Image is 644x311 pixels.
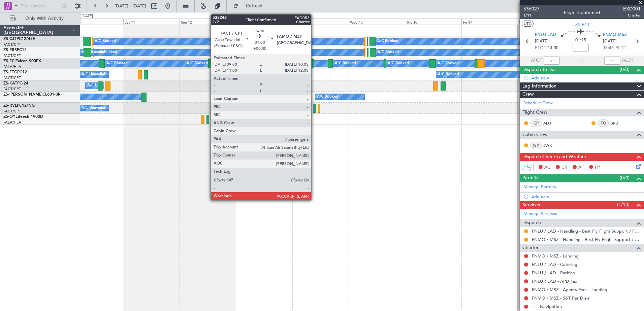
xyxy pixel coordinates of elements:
[548,45,558,51] span: 14:30
[3,115,18,119] span: ZS-OYL
[522,153,586,161] span: Dispatch Checks and Weather
[522,109,547,116] span: Flight Crew
[3,81,28,85] a: ZS-KATPC-24
[317,92,338,102] div: A/C Booked
[3,109,21,114] a: FACT/CPT
[532,278,577,284] a: FNLU / LAD - APD Tax
[620,66,630,73] span: (0/0)
[531,75,641,81] div: Add new
[522,131,548,139] span: Cabin Crew
[67,19,123,25] div: Fri 10
[543,142,558,148] a: JWK
[82,13,93,19] div: [DATE]
[523,12,540,18] span: 1/11
[578,164,584,171] span: AF
[532,295,590,301] a: FNMO / MSZ - S&T Per Diem
[615,45,626,51] span: ELDT
[522,82,556,90] span: Leg Information
[82,103,109,113] div: A/C Unavailable
[620,174,630,181] span: (0/0)
[598,119,609,127] div: FO
[3,70,17,74] span: ZS-FTG
[603,38,617,45] span: [DATE]
[523,184,556,191] a: Manage Permits
[438,70,459,80] div: A/C Booked
[335,59,356,69] div: A/C Booked
[180,19,236,25] div: Sun 12
[544,164,550,171] span: AC
[3,93,61,97] a: ZS-[PERSON_NAME]CL601-3R
[378,47,399,58] div: A/C Booked
[531,194,641,200] div: Add new
[95,36,116,46] div: A/C Booked
[532,237,641,242] a: FNMO / MSZ - Handling - Best Fly Flight Support / FNLU
[561,164,567,171] span: CR
[115,3,146,9] span: [DATE] - [DATE]
[213,59,234,69] div: A/C Booked
[187,59,208,69] div: A/C Booked
[3,48,17,52] span: ZS-ERS
[518,19,574,25] div: Sat 18
[3,37,17,41] span: ZS-CJT
[532,262,577,267] a: FNLU / LAD - Catering
[276,59,297,69] div: A/C Booked
[377,36,398,46] div: A/C Booked
[3,120,21,125] a: FALA/HLA
[438,59,459,69] div: A/C Booked
[522,174,538,182] span: Permits
[532,270,575,276] a: FNLU / LAD - Parking
[82,70,109,80] div: A/C Unavailable
[106,59,128,69] div: A/C Booked
[230,1,270,11] button: Refresh
[575,37,586,44] span: 01:15
[544,57,560,65] input: --:--
[3,115,43,119] a: ZS-OYLBeech 1900D
[3,42,21,47] a: FACT/CPT
[532,228,641,234] a: FNLU / LAD - Handling - Best Fly Flight Support / FNLU
[3,75,21,80] a: FACT/CPT
[523,5,540,12] span: 536027
[3,64,21,69] a: FALA/HLA
[530,119,542,127] div: CP
[543,120,558,126] a: ADJ
[535,45,546,51] span: ETOT
[532,253,579,259] a: FNMO / MSZ - Landing
[87,81,115,91] div: A/C Unavailable
[603,45,614,51] span: 15:45
[388,59,409,69] div: A/C Booked
[82,47,109,58] div: A/C Unavailable
[461,19,518,25] div: Fri 17
[535,32,556,38] span: FNLU LAD
[7,13,73,24] button: Only With Activity
[531,57,542,64] span: ATOT
[3,59,15,63] span: ZS-FCI
[240,4,268,8] span: Refresh
[522,66,556,74] span: Dispatch To-Dos
[523,100,553,107] a: Schedule Crew
[3,93,42,97] span: ZS-[PERSON_NAME]
[522,244,539,252] span: Charter
[123,19,180,25] div: Sat 11
[532,304,562,309] a: --- - Navigation
[3,104,35,108] a: ZS-RVLPC12/NG
[522,201,540,209] span: Services
[522,219,541,227] span: Dispatch
[564,9,600,16] div: Flight Confirmed
[535,38,549,45] span: [DATE]
[532,287,607,292] a: FNMO / MSZ - Agents Fees - Landing
[611,120,626,126] a: SRU
[603,32,627,38] span: FNMO MSZ
[3,70,27,74] a: ZS-FTGPC12
[18,16,71,21] span: Only With Activity
[3,48,27,52] a: ZS-ERSPC12
[623,12,641,18] span: Charter
[3,59,41,63] a: ZS-FCIFalcon 900EX
[3,53,21,58] a: FACT/CPT
[3,37,35,41] a: ZS-CJTPC12/47E
[3,104,17,108] span: ZS-RVL
[3,87,21,92] a: FACT/CPT
[251,103,279,113] div: A/C Unavailable
[292,19,349,25] div: Tue 14
[530,142,542,149] div: ISP
[523,211,557,217] a: Manage Services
